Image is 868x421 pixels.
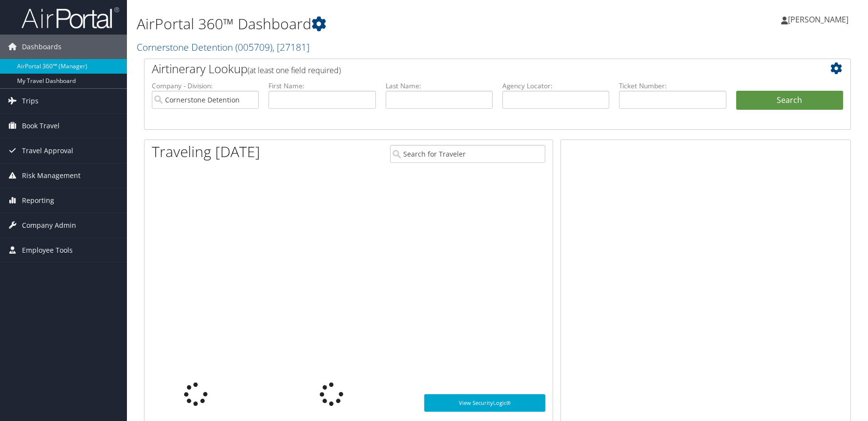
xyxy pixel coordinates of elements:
[424,394,546,412] a: View SecurityLogic®
[269,81,375,91] label: First Name:
[22,238,73,262] span: Employee Tools
[386,81,493,91] label: Last Name:
[22,213,76,238] span: Company Admin
[22,35,62,59] span: Dashboards
[235,40,272,54] span: ( 005709 )
[788,14,848,25] span: [PERSON_NAME]
[22,114,60,138] span: Book Travel
[248,65,341,76] span: (at least one field required)
[22,188,54,213] span: Reporting
[22,139,73,163] span: Travel Approval
[137,14,618,34] h1: AirPortal 360™ Dashboard
[781,5,858,34] a: [PERSON_NAME]
[619,81,726,91] label: Ticket Number:
[390,145,546,163] input: Search for Traveler
[272,40,310,54] span: , [ 27181 ]
[736,91,843,110] button: Search
[22,163,81,188] span: Risk Management
[152,141,260,162] h1: Traveling [DATE]
[152,60,785,77] h2: Airtinerary Lookup
[22,89,39,113] span: Trips
[21,6,119,29] img: airportal-logo.png
[502,81,609,91] label: Agency Locator:
[137,40,310,54] a: Cornerstone Detention
[152,81,259,91] label: Company - Division:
